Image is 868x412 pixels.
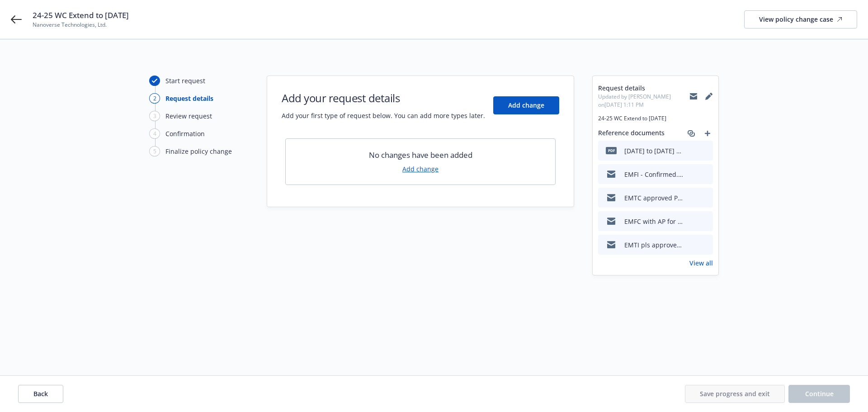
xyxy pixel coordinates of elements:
[687,240,694,250] button: download file
[685,385,785,403] button: Save progress and exit
[624,217,683,226] div: EMFC with AP for extending policies to [DATE]
[165,94,213,103] div: Request details
[149,128,160,139] div: 4
[700,389,770,398] span: Save progress and exit
[369,150,472,161] span: No changes have been added
[149,93,160,104] div: 2
[33,389,48,398] span: Back
[33,10,129,21] span: 24-25 WC Extend to [DATE]
[282,111,485,120] span: Add your first type of request below. You can add more types later.
[624,240,683,250] div: EMTI pls approve AP to extend policies to [DATE]
[702,128,713,139] a: add
[282,90,485,105] h1: Add your request details
[165,76,205,85] div: Start request
[687,170,694,179] button: download file
[689,258,713,268] a: View all
[701,240,709,250] button: preview file
[508,101,544,109] span: Add change
[402,164,439,174] a: Add change
[598,93,689,109] span: Updated by [PERSON_NAME] on [DATE] 1:11 PM
[165,147,232,156] div: Finalize policy change
[624,193,683,203] div: EMTC approved Please extend policies to [DATE]
[701,170,709,179] button: preview file
[165,129,205,138] div: Confirmation
[788,385,850,403] button: Continue
[744,10,857,28] a: View policy change case
[701,146,709,156] button: preview file
[598,114,713,123] span: 24-25 WC Extend to [DATE]
[687,217,694,226] button: download file
[687,193,694,203] button: download file
[759,11,842,28] div: View policy change case
[493,96,559,114] button: Add change
[149,111,160,121] div: 3
[606,147,617,154] span: pdf
[624,170,683,179] div: EMFI - Confirmed. We accept the extension pricing - extend policies to [DATE]
[18,385,63,403] button: Back
[598,83,689,93] span: Request details
[33,21,129,29] span: Nanoverse Technologies, Ltd.
[687,146,694,156] button: download file
[701,193,709,203] button: preview file
[165,111,212,121] div: Review request
[598,128,665,139] span: Reference documents
[686,128,697,139] a: associate
[701,217,709,226] button: preview file
[149,146,160,156] div: 5
[624,146,683,156] div: [DATE] to [DATE] Workers' Compensation Policy.pdf
[805,389,834,398] span: Continue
